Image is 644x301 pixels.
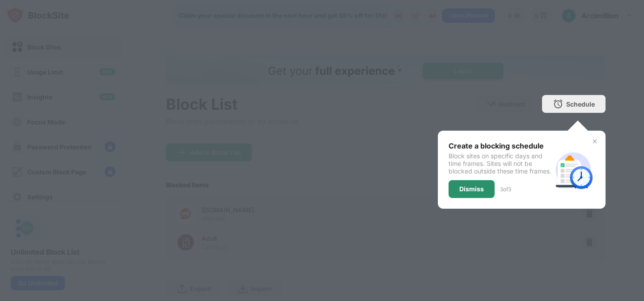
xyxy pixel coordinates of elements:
[552,148,595,191] img: schedule.svg
[500,186,511,193] div: 3 of 3
[459,186,484,193] div: Dismiss
[591,138,598,145] img: x-button.svg
[449,152,552,175] div: Block sites on specific days and time frames. Sites will not be blocked outside these time frames.
[566,100,595,108] div: Schedule
[449,141,552,150] div: Create a blocking schedule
